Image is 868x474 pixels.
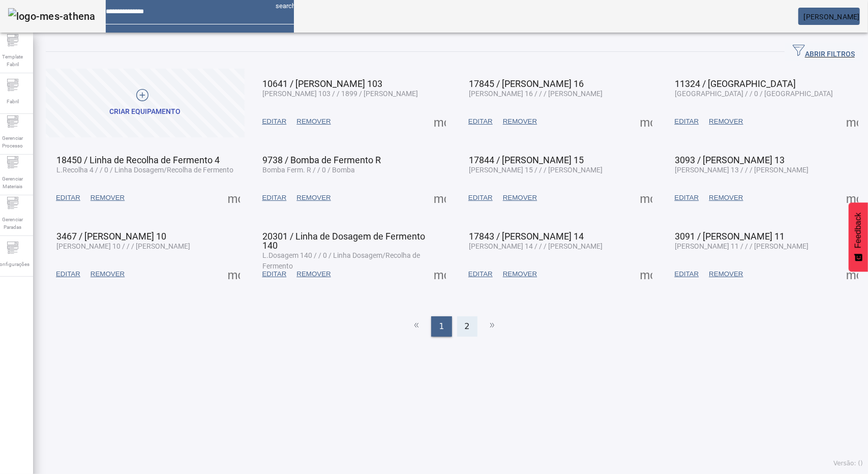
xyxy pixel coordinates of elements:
span: Bomba Ferm. R / / 0 / Bomba [263,166,355,174]
div: CRIAR EQUIPAMENTO [109,107,181,117]
span: [PERSON_NAME] 10 / / / [PERSON_NAME] [56,242,190,250]
button: EDITAR [51,265,85,283]
button: EDITAR [463,189,498,207]
button: Mais [431,265,449,283]
span: REMOVER [91,193,125,203]
button: REMOVER [85,189,130,207]
span: [PERSON_NAME] 16 / / / [PERSON_NAME] [469,90,603,98]
span: EDITAR [56,269,80,279]
button: EDITAR [670,112,704,131]
span: 10641 / [PERSON_NAME] 103 [263,78,383,89]
button: REMOVER [85,265,130,283]
span: EDITAR [262,116,287,127]
span: REMOVER [296,116,331,127]
button: Mais [225,189,243,207]
span: [PERSON_NAME] 103 / / 1899 / [PERSON_NAME] [263,90,418,98]
button: REMOVER [704,265,748,283]
span: 20301 / Linha de Dosagem de Fermento 140 [263,231,426,251]
button: Mais [431,189,449,207]
span: REMOVER [709,116,743,127]
button: EDITAR [463,112,498,131]
button: REMOVER [704,112,748,131]
span: REMOVER [296,193,331,203]
span: REMOVER [503,193,537,203]
button: EDITAR [670,265,704,283]
span: [PERSON_NAME] 13 / / / [PERSON_NAME] [675,166,809,174]
button: REMOVER [498,265,542,283]
span: REMOVER [296,269,331,279]
span: Fabril [4,95,22,108]
button: EDITAR [257,112,292,131]
button: EDITAR [463,265,498,283]
span: REMOVER [91,269,125,279]
span: 3467 / [PERSON_NAME] 10 [56,231,166,242]
span: Feedback [854,213,863,248]
span: [PERSON_NAME] 14 / / / [PERSON_NAME] [469,242,603,250]
button: Mais [431,112,449,131]
span: L.Recolha 4 / / 0 / Linha Dosagem/Recolha de Fermento [56,166,233,174]
span: REMOVER [503,116,537,127]
button: REMOVER [704,189,748,207]
span: 18450 / Linha de Recolha de Fermento 4 [56,155,220,165]
button: Mais [637,265,655,283]
span: [PERSON_NAME] 15 / / / [PERSON_NAME] [469,166,603,174]
button: REMOVER [291,189,336,207]
button: Feedback - Mostrar pesquisa [849,202,868,272]
span: 3091 / [PERSON_NAME] 11 [675,231,785,242]
span: EDITAR [675,193,699,203]
button: EDITAR [670,189,704,207]
button: Mais [843,189,861,207]
span: [GEOGRAPHIC_DATA] / / 0 / [GEOGRAPHIC_DATA] [675,90,833,98]
button: CRIAR EQUIPAMENTO [46,69,245,137]
button: Mais [225,265,243,283]
span: EDITAR [468,269,493,279]
button: EDITAR [257,189,292,207]
button: REMOVER [498,112,542,131]
span: 2 [465,320,470,333]
span: EDITAR [262,269,287,279]
span: EDITAR [468,116,493,127]
button: Mais [843,265,861,283]
button: EDITAR [51,189,85,207]
span: ABRIR FILTROS [793,44,855,60]
span: 9738 / Bomba de Fermento R [263,155,381,165]
img: logo-mes-athena [8,8,96,24]
span: Versão: () [833,460,863,467]
span: REMOVER [709,193,743,203]
button: Mais [637,112,655,131]
span: [PERSON_NAME] 11 / / / [PERSON_NAME] [675,242,809,250]
span: EDITAR [468,193,493,203]
button: ABRIR FILTROS [785,43,863,61]
button: REMOVER [291,112,336,131]
button: Mais [637,189,655,207]
span: REMOVER [503,269,537,279]
span: EDITAR [56,193,80,203]
button: Mais [843,112,861,131]
span: 11324 / [GEOGRAPHIC_DATA] [675,78,796,89]
span: EDITAR [262,193,287,203]
span: 17843 / [PERSON_NAME] 14 [469,231,584,242]
span: 17845 / [PERSON_NAME] 16 [469,78,584,89]
button: REMOVER [291,265,336,283]
button: REMOVER [498,189,542,207]
span: 3093 / [PERSON_NAME] 13 [675,155,785,165]
span: [PERSON_NAME] [804,13,860,21]
span: EDITAR [675,269,699,279]
span: 17844 / [PERSON_NAME] 15 [469,155,584,165]
button: EDITAR [257,265,292,283]
span: REMOVER [709,269,743,279]
span: EDITAR [675,116,699,127]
